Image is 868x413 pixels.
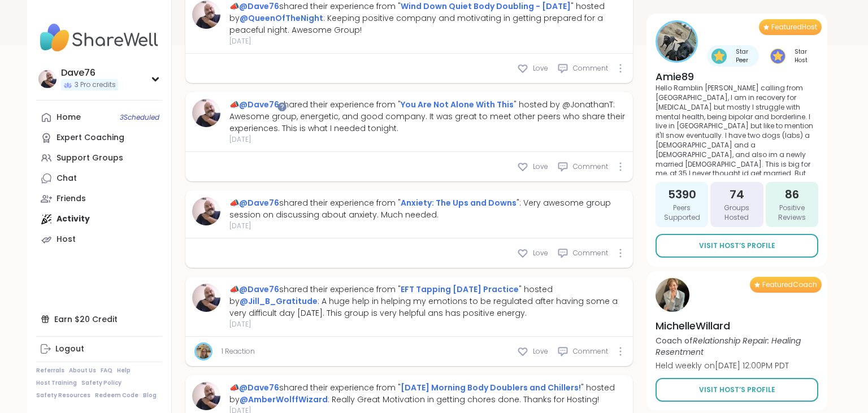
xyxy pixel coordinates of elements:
[240,295,318,307] a: @Jill_B_Gratitude
[711,49,727,64] img: Star Peer
[38,70,57,88] img: Dave76
[36,168,162,189] a: Chat
[196,344,211,359] img: Jill_B_Gratitude
[36,339,162,359] a: Logout
[401,284,519,295] a: EFT Tapping [DATE] Practice
[788,47,814,64] span: Star Host
[401,197,517,208] a: Anxiety: The Ups and Downs
[57,112,81,123] div: Home
[730,186,744,202] span: 74
[240,12,323,24] a: @QueenOfTheNight
[57,193,86,205] div: Friends
[69,367,96,375] a: About Us
[36,107,162,128] a: Home3Scheduled
[277,102,287,111] iframe: Spotlight
[36,18,162,58] img: ShareWell Nav Logo
[401,1,571,12] a: Wind Down Quiet Body Doubling - [DATE]
[729,47,754,64] span: Star Peer
[192,1,220,29] img: Dave76
[533,346,548,357] span: Love
[401,99,514,110] a: You Are Not Alone With This
[762,280,817,289] span: Featured Coach
[57,132,124,144] div: Expert Coaching
[229,221,626,231] span: [DATE]
[770,203,814,223] span: Positive Reviews
[660,203,704,223] span: Peers Supported
[229,319,626,329] span: [DATE]
[699,385,775,395] span: Visit Host’s Profile
[239,284,279,295] a: @Dave76
[656,234,818,258] a: Visit Host’s Profile
[657,22,696,61] img: Amie89
[229,284,626,319] div: 📣 shared their experience from " " hosted by : A huge help in helping my emotions to be regulated...
[229,99,626,134] div: 📣 shared their experience from " " hosted by @JonathanT: Awesome group, energetic, and good compa...
[573,63,608,73] span: Comment
[656,69,818,84] h4: Amie89
[656,360,818,371] p: Held weekly on [DATE] 12:00PM PDT
[229,1,626,36] div: 📣 shared their experience from " " hosted by : Keeping positive company and motivating in getting...
[533,63,548,73] span: Love
[656,278,689,312] img: MichelleWillard
[36,392,90,399] a: Safety Resources
[192,99,220,127] img: Dave76
[36,379,77,387] a: Host Training
[101,367,112,375] a: FAQ
[240,394,328,405] a: @AmberWolffWizard
[715,203,758,223] span: Groups Hosted
[656,335,818,358] p: Coach of
[36,128,162,148] a: Expert Coaching
[699,241,775,251] span: Visit Host’s Profile
[229,382,626,406] div: 📣 shared their experience from " " hosted by : Really Great Motivation in getting chores done. Th...
[36,309,162,329] div: Earn $20 Credit
[95,392,138,399] a: Redeem Code
[117,367,131,375] a: Help
[192,382,220,410] img: Dave76
[573,346,608,357] span: Comment
[401,382,581,393] a: [DATE] Morning Body Doublers and Chillers!
[229,36,626,46] span: [DATE]
[656,335,801,358] i: Relationship Repair: Healing Resentment
[120,113,159,122] span: 3 Scheduled
[57,153,123,164] div: Support Groups
[36,367,64,375] a: Referrals
[75,80,116,90] span: 3 Pro credits
[573,162,608,172] span: Comment
[770,49,785,64] img: Star Host
[229,197,626,221] div: 📣 shared their experience from " ": Very awesome group session on discussing about anxiety. Much ...
[533,248,548,258] span: Love
[656,319,818,333] h4: MichelleWillard
[656,378,818,402] a: Visit Host’s Profile
[668,186,696,202] span: 5390
[55,344,84,355] div: Logout
[81,379,121,387] a: Safety Policy
[239,197,279,208] a: @Dave76
[57,173,77,184] div: Chat
[36,148,162,168] a: Support Groups
[192,197,220,225] img: Dave76
[222,346,255,357] a: 1 Reaction
[656,84,818,175] p: Hello Ramblin [PERSON_NAME] calling from [GEOGRAPHIC_DATA], I am in recovery for [MEDICAL_DATA] b...
[771,23,817,32] span: Featured Host
[57,234,76,245] div: Host
[36,229,162,250] a: Host
[533,162,548,172] span: Love
[239,1,279,12] a: @Dave76
[229,134,626,145] span: [DATE]
[36,189,162,209] a: Friends
[239,99,279,110] a: @Dave76
[61,67,118,79] div: Dave76
[192,284,220,312] img: Dave76
[573,248,608,258] span: Comment
[239,382,279,393] a: @Dave76
[143,392,157,399] a: Blog
[785,186,799,202] span: 86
